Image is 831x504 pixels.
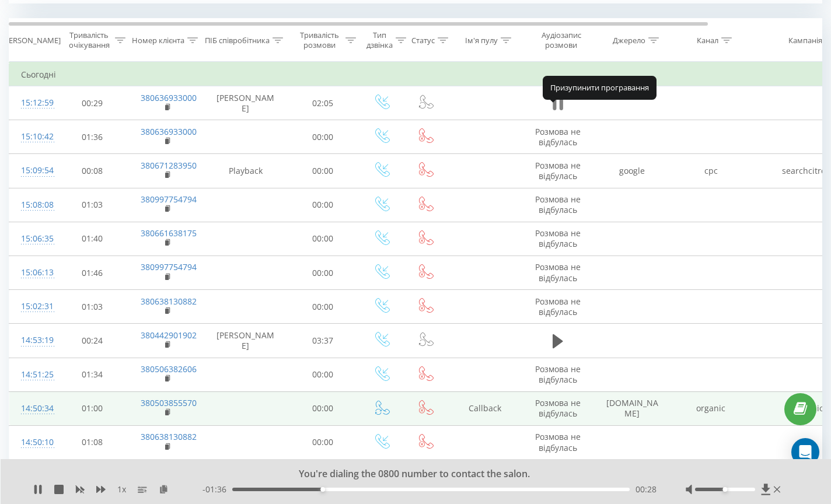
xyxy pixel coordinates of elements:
[21,363,44,386] div: 14:51:25
[672,154,750,188] td: cpc
[141,296,197,307] a: 380638130882
[791,438,819,466] div: Open Intercom Messenger
[296,30,343,50] div: Тривалість розмови
[56,120,129,154] td: 01:36
[535,431,581,453] span: Розмова не відбулась
[535,363,581,385] span: Розмова не відбулась
[287,86,359,120] td: 02:05
[21,228,44,250] div: 15:06:35
[56,391,129,425] td: 01:00
[535,160,581,181] span: Розмова не відбулась
[21,397,44,420] div: 14:50:34
[613,36,645,45] div: Джерело
[287,154,359,188] td: 00:00
[141,397,197,408] a: 380503855570
[21,194,44,216] div: 15:08:08
[636,484,657,495] span: 00:28
[723,487,728,492] div: Accessibility label
[593,154,672,188] td: google
[465,36,498,45] div: Ім'я пулу
[287,358,359,391] td: 00:00
[593,391,672,425] td: [DOMAIN_NAME]
[56,425,129,459] td: 01:08
[21,261,44,284] div: 15:06:13
[672,391,750,425] td: organic
[205,36,270,45] div: ПІБ співробітника
[287,222,359,256] td: 00:00
[141,330,197,341] a: 380442901902
[205,324,287,358] td: [PERSON_NAME]
[21,329,44,352] div: 14:53:19
[287,188,359,222] td: 00:00
[202,484,232,495] span: - 01:36
[141,92,197,103] a: 380636933000
[141,126,197,137] a: 380636933000
[56,154,129,188] td: 00:08
[535,228,581,249] span: Розмова не відбулась
[56,222,129,256] td: 01:40
[56,256,129,290] td: 01:46
[2,36,61,45] div: [PERSON_NAME]
[287,324,359,358] td: 03:37
[56,290,129,324] td: 01:03
[320,487,325,492] div: Accessibility label
[287,290,359,324] td: 00:00
[141,431,197,442] a: 380638130882
[66,30,112,50] div: Тривалість очікування
[535,296,581,317] span: Розмова не відбулась
[132,36,184,45] div: Номер клієнта
[141,261,197,272] a: 380997754794
[141,160,197,171] a: 380671283950
[535,261,581,283] span: Розмова не відбулась
[56,86,129,120] td: 00:29
[697,36,718,45] div: Канал
[287,425,359,459] td: 00:00
[205,154,287,188] td: Playback
[56,188,129,222] td: 01:03
[56,358,129,391] td: 01:34
[533,30,589,50] div: Аудіозапис розмови
[535,194,581,215] span: Розмова не відбулась
[535,397,581,419] span: Розмова не відбулась
[141,363,197,374] a: 380506382606
[411,36,435,45] div: Статус
[287,256,359,290] td: 00:00
[447,391,523,425] td: Callback
[21,159,44,182] div: 15:09:54
[788,36,822,45] div: Кампанія
[21,92,44,114] div: 15:12:59
[141,228,197,239] a: 380661638175
[535,126,581,148] span: Розмова не відбулась
[205,86,287,120] td: [PERSON_NAME]
[21,125,44,148] div: 15:10:42
[21,295,44,318] div: 15:02:31
[56,324,129,358] td: 00:24
[287,120,359,154] td: 00:00
[141,194,197,205] a: 380997754794
[287,391,359,425] td: 00:00
[117,484,126,495] span: 1 x
[21,431,44,454] div: 14:50:10
[109,468,708,481] div: You're dialing the 0800 number to contact the salon.
[366,30,393,50] div: Тип дзвінка
[543,76,657,99] div: Призупинити програвання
